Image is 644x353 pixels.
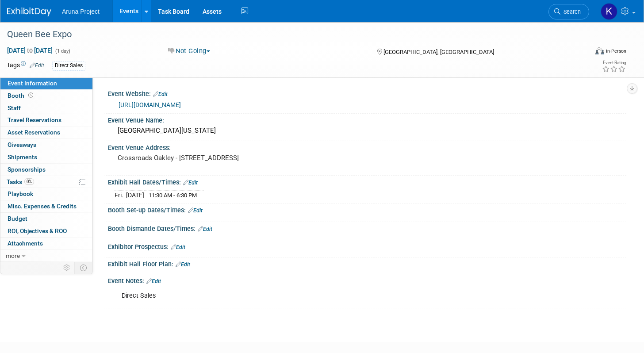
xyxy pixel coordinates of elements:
div: [GEOGRAPHIC_DATA][US_STATE] [115,124,620,138]
span: Event Information [8,80,57,87]
a: Attachments [0,238,92,249]
div: Queen Bee Expo [4,27,574,42]
span: [GEOGRAPHIC_DATA], [GEOGRAPHIC_DATA] [383,49,494,55]
span: Tasks [7,178,34,185]
a: more [0,250,92,262]
div: Event Format [534,46,627,59]
div: Event Venue Name: [108,114,626,125]
img: Format-Inperson.png [595,47,604,54]
span: Search [560,8,581,15]
span: 0% [24,178,34,185]
a: Event Information [0,77,92,89]
span: Asset Reservations [8,129,60,136]
div: Direct Sales [115,287,526,305]
span: Playbook [8,190,33,197]
a: Tasks0% [0,176,92,188]
div: Booth Set-up Dates/Times: [108,203,626,215]
a: Edit [146,278,161,284]
td: [DATE] [126,191,144,200]
a: Giveaways [0,139,92,151]
td: Tags [7,61,44,71]
div: Exhibit Hall Floor Plan: [108,257,626,269]
img: ExhibitDay [7,8,51,16]
td: Fri. [115,191,126,200]
a: Playbook [0,188,92,200]
span: [DATE] [DATE] [7,46,53,54]
td: Toggle Event Tabs [75,262,93,273]
span: to [26,47,34,54]
span: Misc. Expenses & Credits [8,203,77,210]
div: In-Person [606,48,626,54]
a: [URL][DOMAIN_NAME] [119,101,181,108]
span: Aruna Project [62,8,100,15]
span: Travel Reservations [8,116,61,123]
span: Staff [8,104,21,111]
span: Booth [8,92,35,99]
div: Direct Sales [52,61,85,70]
img: Kristal Miller [601,3,617,20]
a: Search [548,4,589,19]
div: Event Rating [602,61,626,65]
a: Asset Reservations [0,127,92,138]
a: Shipments [0,151,92,163]
span: Attachments [8,240,43,247]
span: 11:30 AM - 6:30 PM [149,192,197,199]
div: Event Website: [108,87,626,99]
a: Edit [188,207,203,214]
span: Budget [8,215,27,222]
span: Giveaways [8,141,36,148]
a: Travel Reservations [0,114,92,126]
div: Exhibit Hall Dates/Times: [108,176,626,187]
a: ROI, Objectives & ROO [0,225,92,237]
button: Not Going [165,46,214,56]
a: Sponsorships [0,164,92,176]
a: Staff [0,102,92,114]
td: Personalize Event Tab Strip [59,262,75,273]
a: Edit [153,91,168,97]
div: Event Venue Address: [108,141,626,152]
span: more [6,252,20,259]
pre: Crossroads Oakley - [STREET_ADDRESS] [118,154,314,162]
a: Budget [0,213,92,225]
span: Booth not reserved yet [27,92,35,99]
div: Event Notes: [108,274,626,286]
div: Booth Dismantle Dates/Times: [108,222,626,234]
a: Misc. Expenses & Credits [0,200,92,212]
a: Edit [171,244,185,250]
span: Shipments [8,153,37,161]
a: Edit [198,226,212,232]
span: (1 day) [54,48,70,54]
span: Sponsorships [8,166,46,173]
a: Edit [183,180,198,186]
div: Exhibitor Prospectus: [108,240,626,252]
a: Edit [30,62,44,69]
a: Edit [176,261,190,268]
a: Booth [0,90,92,102]
span: ROI, Objectives & ROO [8,227,67,234]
